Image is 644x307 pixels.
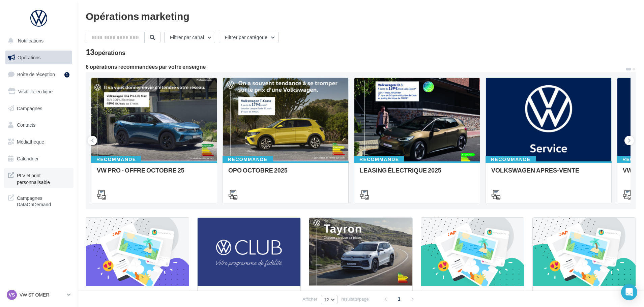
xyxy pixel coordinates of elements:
a: Calendrier [4,152,74,166]
a: PLV et print personnalisable [4,168,74,188]
a: VS VW ST OMER [5,288,72,301]
div: 13 [86,49,125,56]
a: Campagnes DataOnDemand [4,191,74,211]
span: Notifications [18,38,43,43]
button: Filtrer par canal [164,32,215,43]
span: PLV et print personnalisable [17,171,69,185]
p: VW ST OMER [20,291,64,298]
div: Recommandé [91,156,141,163]
div: Recommandé [223,156,273,163]
span: 1 [394,294,405,304]
div: Open Intercom Messenger [621,284,637,300]
a: Contacts [4,118,74,132]
span: Opérations [18,55,40,60]
a: Médiathèque [4,135,74,149]
div: VW PRO - OFFRE OCTOBRE 25 [97,167,211,180]
div: 6 opérations recommandées par votre enseigne [86,64,625,69]
a: Opérations [4,51,74,65]
span: Campagnes [17,105,42,111]
div: Opérations marketing [86,11,636,21]
span: Calendrier [17,156,39,161]
span: Boîte de réception [17,71,55,77]
button: Filtrer par catégorie [219,32,279,43]
div: VOLKSWAGEN APRES-VENTE [491,167,606,180]
button: Notifications [4,34,71,48]
span: résultats/page [341,296,369,302]
div: Recommandé [354,156,404,163]
span: Médiathèque [17,139,44,145]
div: Recommandé [486,156,536,163]
div: LEASING ÉLECTRIQUE 2025 [360,167,474,180]
span: 12 [324,297,329,302]
span: Campagnes DataOnDemand [17,193,69,208]
span: Visibilité en ligne [18,89,53,94]
a: Campagnes [4,101,74,116]
span: Afficher [302,296,317,302]
span: Contacts [17,122,35,128]
div: OPO OCTOBRE 2025 [228,167,343,180]
a: Boîte de réception1 [4,67,74,82]
div: 1 [64,72,69,78]
button: 12 [321,295,338,304]
a: Visibilité en ligne [4,85,74,99]
div: opérations [94,50,125,56]
span: VS [9,291,15,298]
